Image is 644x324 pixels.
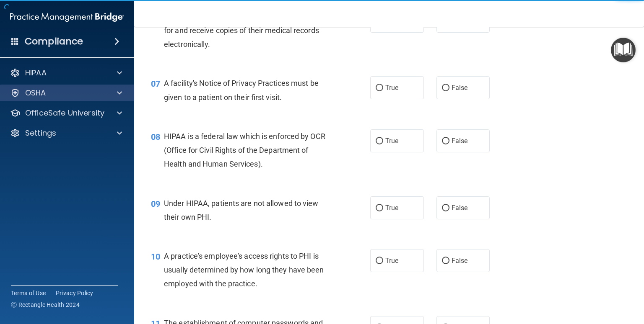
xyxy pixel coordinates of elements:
img: PMB logo [10,9,124,26]
input: False [442,205,449,211]
a: Terms of Use [11,289,46,297]
span: HIPAA is a federal law which is enforced by OCR (Office for Civil Rights of the Department of Hea... [164,132,325,168]
input: True [376,258,383,264]
span: Ⓒ Rectangle Health 2024 [11,301,80,309]
span: False [452,257,468,265]
input: True [376,205,383,211]
p: OSHA [25,88,46,98]
a: Settings [10,128,122,138]
input: False [442,258,449,264]
span: Under the HIPAA Omnibus Rule, patients can ask for and receive copies of their medical records el... [164,12,328,49]
h4: Compliance [25,36,83,47]
span: False [452,137,468,145]
span: Under HIPAA, patients are not allowed to view their own PHI. [164,199,319,221]
span: 10 [151,252,160,262]
p: OfficeSafe University [25,108,104,118]
input: True [376,85,383,91]
span: A practice's employee's access rights to PHI is usually determined by how long they have been emp... [164,252,324,288]
span: True [385,137,398,145]
a: HIPAA [10,68,122,78]
input: True [376,138,383,144]
span: True [385,204,398,212]
input: False [442,85,449,91]
input: False [442,138,449,144]
button: Open Resource Center [611,38,636,62]
span: 09 [151,199,160,209]
span: 08 [151,132,160,142]
span: False [452,84,468,92]
p: HIPAA [25,68,47,78]
a: OfficeSafe University [10,108,122,118]
span: 07 [151,79,160,89]
a: OSHA [10,88,122,98]
span: True [385,84,398,92]
span: False [452,204,468,212]
span: True [385,257,398,265]
span: A facility's Notice of Privacy Practices must be given to a patient on their first visit. [164,79,319,101]
a: Privacy Policy [56,289,93,297]
p: Settings [25,128,56,138]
